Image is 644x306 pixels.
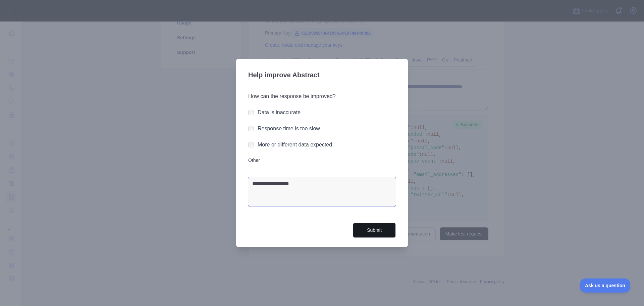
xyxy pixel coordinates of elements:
label: Data is inaccurate [258,110,301,115]
button: Submit [353,223,396,238]
h3: Help improve Abstract [248,67,396,84]
label: Response time is too slow [258,126,320,131]
iframe: Toggle Customer Support [580,278,631,293]
label: Other [248,157,396,164]
h3: How can the response be improved? [248,92,396,100]
label: More or different data expected [258,142,332,147]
